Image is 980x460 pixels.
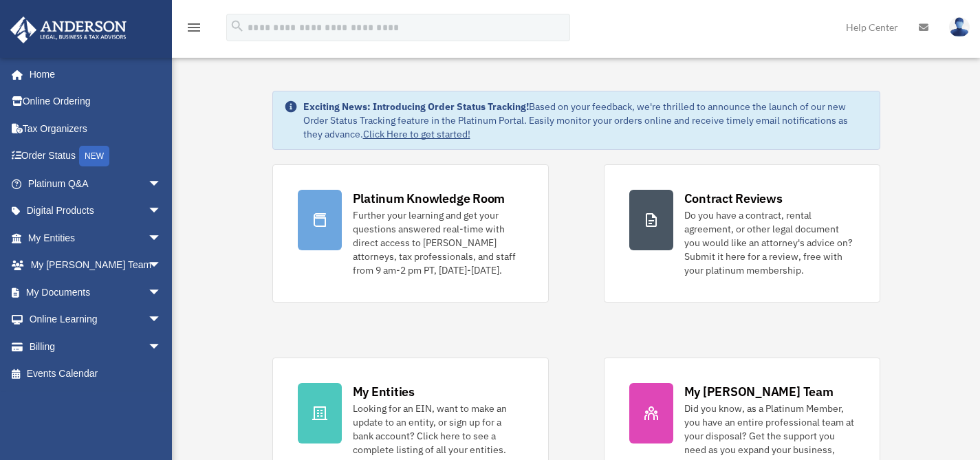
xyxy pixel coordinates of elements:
[10,306,182,333] a: Online Learningarrow_drop_down
[230,19,245,34] i: search
[353,383,415,400] div: My Entities
[10,142,182,171] a: Order StatusNEW
[10,61,175,88] a: Home
[186,19,202,36] i: menu
[148,333,175,361] span: arrow_drop_down
[10,224,182,252] a: My Entitiesarrow_drop_down
[353,208,523,277] div: Further your learning and get your questions answered real-time with direct access to [PERSON_NAM...
[949,17,970,37] img: User Pic
[272,164,549,303] a: Platinum Knowledge Room Further your learning and get your questions answered real-time with dire...
[684,208,855,277] div: Do you have a contract, rental agreement, or other legal document you would like an attorney's ad...
[353,402,523,457] div: Looking for an EIN, want to make an update to an entity, or sign up for a bank account? Click her...
[10,88,182,116] a: Online Ordering
[6,17,131,43] img: Anderson Advisors Platinum Portal
[363,128,470,140] a: Click Here to get started!
[148,197,175,226] span: arrow_drop_down
[10,360,182,388] a: Events Calendar
[10,170,182,197] a: Platinum Q&Aarrow_drop_down
[684,383,834,400] div: My [PERSON_NAME] Team
[303,100,869,141] div: Based on your feedback, we're thrilled to announce the launch of our new Order Status Tracking fe...
[10,278,182,306] a: My Documentsarrow_drop_down
[303,100,529,113] strong: Exciting News: Introducing Order Status Tracking!
[148,278,175,307] span: arrow_drop_down
[148,252,175,280] span: arrow_drop_down
[10,333,182,360] a: Billingarrow_drop_down
[684,190,783,207] div: Contract Reviews
[604,164,880,303] a: Contract Reviews Do you have a contract, rental agreement, or other legal document you would like...
[353,190,505,207] div: Platinum Knowledge Room
[148,224,175,252] span: arrow_drop_down
[186,24,202,36] a: menu
[148,306,175,334] span: arrow_drop_down
[10,252,182,279] a: My [PERSON_NAME] Teamarrow_drop_down
[79,146,109,166] div: NEW
[10,197,182,225] a: Digital Productsarrow_drop_down
[10,115,182,142] a: Tax Organizers
[148,170,175,198] span: arrow_drop_down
